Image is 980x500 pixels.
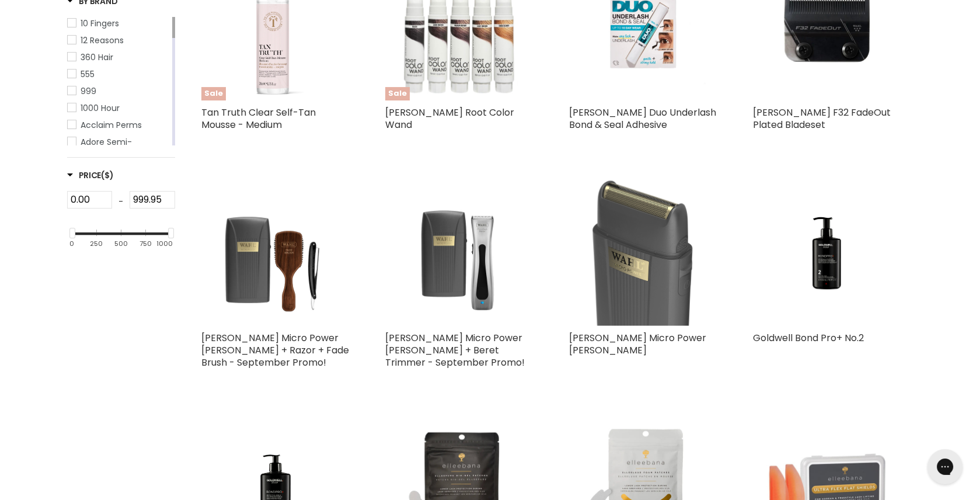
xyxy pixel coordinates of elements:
a: Acclaim Perms [67,119,170,131]
h3: Price($) [67,169,114,181]
span: Sale [385,87,410,100]
span: 1000 Hour [81,102,120,114]
div: 500 [114,240,128,248]
div: - [112,191,130,212]
span: Price [67,169,114,181]
span: 555 [81,68,95,80]
a: Tan Truth Clear Self-Tan Mousse - Medium [201,106,316,131]
input: Max Price [130,191,175,209]
img: Wahl Micro Power Shaver [569,177,718,326]
a: [PERSON_NAME] F32 FadeOut Plated Bladeset [753,106,891,131]
span: Sale [201,87,226,100]
div: 750 [139,240,152,248]
a: Goldwell Bond Pro+ No.2 [753,331,864,345]
span: 10 Fingers [81,18,119,29]
span: 12 Reasons [81,34,124,46]
a: [PERSON_NAME] Micro Power [PERSON_NAME] + Beret Trimmer - September Promo! [385,331,525,369]
iframe: Gorgias live chat messenger [922,445,968,488]
a: 12 Reasons [67,34,170,47]
span: Acclaim Perms [81,119,142,131]
img: Wahl Micro Power Shaver + Razor + Fade Brush - September Promo! [201,177,350,326]
a: Wahl Micro Power Shaver Wahl Micro Power Shaver [569,177,718,326]
span: Adore Semi-Permanent Hair Color [81,136,168,161]
span: 360 Hair [81,51,113,63]
a: 555 [67,68,170,81]
a: 10 Fingers [67,17,170,30]
div: 1000 [156,240,173,248]
a: 360 Hair [67,51,170,64]
span: 999 [81,85,96,97]
a: [PERSON_NAME] Root Color Wand [385,106,514,131]
input: Min Price [67,191,113,209]
a: [PERSON_NAME] Micro Power [PERSON_NAME] + Razor + Fade Brush - September Promo! [201,331,349,369]
img: Goldwell Bond Pro+ No.2 [753,203,902,300]
a: [PERSON_NAME] Duo Underlash Bond & Seal Adhesive [569,106,716,131]
div: 0 [69,240,74,248]
a: 999 [67,85,170,98]
a: Adore Semi-Permanent Hair Color [67,136,170,161]
a: 1000 Hour [67,102,170,114]
div: 250 [90,240,103,248]
a: [PERSON_NAME] Micro Power [PERSON_NAME] [569,331,706,357]
span: ($) [101,169,113,181]
a: Goldwell Bond Pro+ No.2 [753,177,902,326]
img: Wahl Micro Power Shaver + Beret Trimmer - September Promo! [385,177,534,326]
